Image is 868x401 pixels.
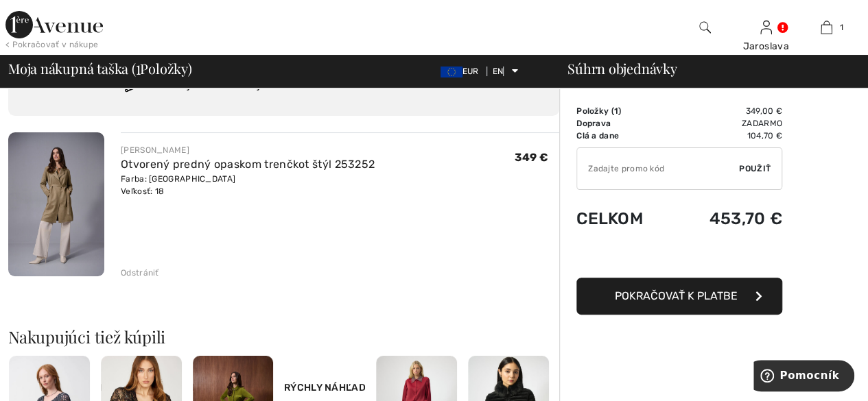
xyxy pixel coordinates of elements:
font: 349 € [515,151,549,164]
img: Euro [441,66,462,77]
font: Súhrn objednávky [567,59,677,77]
font: [PERSON_NAME] [121,145,189,155]
font: Farba: [GEOGRAPHIC_DATA] [121,174,235,184]
font: Jaroslava [742,40,789,52]
font: Položky ( [576,106,614,116]
font: EUR [462,66,479,76]
img: Prvá trieda [5,11,103,38]
button: Pokračovať k platbe [576,278,782,315]
img: Otvorený predný opaskom trenčkot štýl 253252 [8,132,104,276]
font: 1 [839,23,843,32]
img: Moja taška [821,19,832,36]
a: Otvorený predný opaskom trenčkot štýl 253252 [121,158,375,171]
font: Veľkosť: 18 [121,186,164,196]
font: Zadarmo [742,119,782,128]
iframe: PayPal [576,242,782,273]
font: Použiť [739,164,771,173]
font: Nakupujúci tiež kúpili [8,326,165,348]
font: EN [493,66,504,76]
font: Odstrániť [121,268,159,278]
font: Moja nákupná taška ( [8,59,136,77]
font: 104,70 € [747,131,782,141]
font: 349,00 € [746,106,782,116]
font: 453,70 € [709,209,782,228]
img: vyhľadať na webovej stránke [699,19,711,36]
font: Doprava [576,119,611,128]
font: 1 [136,55,141,79]
a: 1 [797,19,856,36]
font: Celkom [576,209,643,228]
font: < Pokračovať v nákupe [5,40,98,49]
font: ) [618,106,621,116]
font: Clá a dane [576,131,619,141]
font: Pokračovať k platbe [615,289,738,302]
input: Promo kód [577,148,739,189]
iframe: Otvorí sa widget, kde nájdete viac informácií [753,360,854,394]
a: Prihlásiť sa [760,21,772,34]
font: Položky) [140,59,191,77]
font: 1 [614,106,618,116]
img: Moje informácie [760,19,772,36]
